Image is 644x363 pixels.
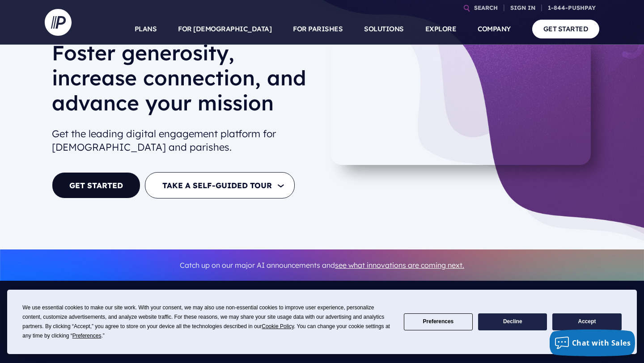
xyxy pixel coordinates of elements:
[293,13,343,45] a: FOR PARISHES
[550,329,636,356] button: Chat with Sales
[572,338,631,348] span: Chat with Sales
[52,123,315,158] h2: Get the leading digital engagement platform for [DEMOGRAPHIC_DATA] and parishes.
[262,323,294,329] span: Cookie Policy
[364,13,404,45] a: SOLUTIONS
[478,313,547,331] button: Decline
[72,333,102,339] span: Preferences
[135,13,157,45] a: PLANS
[404,313,473,331] button: Preferences
[7,290,637,354] div: Cookie Consent Prompt
[145,172,295,198] button: TAKE A SELF-GUIDED TOUR
[478,13,511,45] a: COMPANY
[52,172,140,198] a: GET STARTED
[335,261,464,270] a: see what innovations are coming next.
[52,40,315,122] h1: Foster generosity, increase connection, and advance your mission
[552,313,621,331] button: Accept
[178,13,271,45] a: FOR [DEMOGRAPHIC_DATA]
[52,255,592,275] p: Catch up on our major AI announcements and
[22,303,393,341] div: We use essential cookies to make our site work. With your consent, we may also use non-essential ...
[425,13,457,45] a: EXPLORE
[532,20,600,38] a: GET STARTED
